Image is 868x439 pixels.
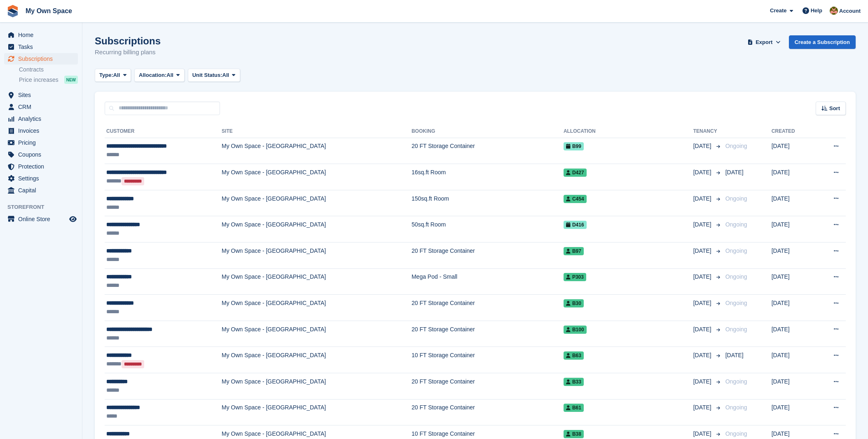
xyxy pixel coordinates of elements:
[22,4,75,18] a: My Own Space
[4,41,78,53] a: menu
[693,194,713,203] span: [DATE]
[134,69,185,82] button: Allocation: All
[4,53,78,65] a: menu
[222,373,412,400] td: My Own Space - [GEOGRAPHIC_DATA]
[222,399,412,425] td: My Own Space - [GEOGRAPHIC_DATA]
[564,247,584,255] span: B97
[18,137,68,148] span: Pricing
[18,125,68,136] span: Invoices
[564,326,587,334] span: B100
[725,326,747,333] span: Ongoing
[222,243,412,269] td: My Own Space - [GEOGRAPHIC_DATA]
[139,71,166,79] span: Allocation:
[18,213,68,225] span: Online Store
[746,35,782,49] button: Export
[412,125,564,138] th: Booking
[725,195,747,202] span: Ongoing
[18,41,68,53] span: Tasks
[693,430,713,438] span: [DATE]
[564,125,693,138] th: Allocation
[4,161,78,172] a: menu
[18,101,68,113] span: CRM
[95,48,161,57] p: Recurring billing plans
[222,268,412,295] td: My Own Space - [GEOGRAPHIC_DATA]
[564,142,584,150] span: B99
[4,137,78,148] a: menu
[772,347,814,373] td: [DATE]
[222,295,412,321] td: My Own Space - [GEOGRAPHIC_DATA]
[772,373,814,400] td: [DATE]
[693,403,713,412] span: [DATE]
[222,164,412,190] td: My Own Space - [GEOGRAPHIC_DATA]
[412,268,564,295] td: Mega Pod - Small
[564,430,584,438] span: B38
[693,125,722,138] th: Tenancy
[95,35,161,46] h1: Subscriptions
[222,190,412,216] td: My Own Space - [GEOGRAPHIC_DATA]
[18,89,68,101] span: Sites
[18,53,68,65] span: Subscriptions
[19,76,58,84] span: Price increases
[222,71,229,79] span: All
[725,143,747,149] span: Ongoing
[564,169,587,177] span: D427
[18,113,68,125] span: Analytics
[772,138,814,164] td: [DATE]
[693,168,713,177] span: [DATE]
[412,373,564,400] td: 20 FT Storage Container
[19,75,78,84] a: Price increases NEW
[725,247,747,254] span: Ongoing
[770,7,786,15] span: Create
[4,113,78,125] a: menu
[564,351,584,360] span: B63
[725,221,747,228] span: Ongoing
[68,214,78,224] a: Preview store
[564,299,584,307] span: B30
[105,125,222,138] th: Customer
[18,185,68,196] span: Capital
[7,5,19,17] img: stora-icon-8386f47178a22dfd0bd8f6a31ec36ba5ce8667c1dd55bd0f319d3a0aa187defe.svg
[693,299,713,307] span: [DATE]
[412,295,564,321] td: 20 FT Storage Container
[725,169,744,176] span: [DATE]
[4,173,78,184] a: menu
[166,71,173,79] span: All
[19,66,78,74] a: Contracts
[693,220,713,229] span: [DATE]
[412,321,564,347] td: 20 FT Storage Container
[839,7,861,15] span: Account
[564,378,584,386] span: B33
[412,138,564,164] td: 20 FT Storage Container
[18,149,68,160] span: Coupons
[811,7,822,15] span: Help
[756,38,772,46] span: Export
[412,190,564,216] td: 150sq.ft Room
[222,321,412,347] td: My Own Space - [GEOGRAPHIC_DATA]
[412,399,564,425] td: 20 FT Storage Container
[564,221,587,229] span: D416
[772,243,814,269] td: [DATE]
[772,295,814,321] td: [DATE]
[725,404,747,411] span: Ongoing
[7,203,82,211] span: Storefront
[693,325,713,334] span: [DATE]
[830,7,838,15] img: Keely Collin
[693,247,713,255] span: [DATE]
[772,125,814,138] th: Created
[4,125,78,136] a: menu
[222,347,412,373] td: My Own Space - [GEOGRAPHIC_DATA]
[18,161,68,172] span: Protection
[412,243,564,269] td: 20 FT Storage Container
[829,104,840,113] span: Sort
[772,321,814,347] td: [DATE]
[4,185,78,196] a: menu
[564,195,587,203] span: C454
[564,404,584,412] span: B61
[95,69,131,82] button: Type: All
[693,351,713,360] span: [DATE]
[18,173,68,184] span: Settings
[772,190,814,216] td: [DATE]
[789,35,856,49] a: Create a Subscription
[725,430,747,437] span: Ongoing
[725,300,747,306] span: Ongoing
